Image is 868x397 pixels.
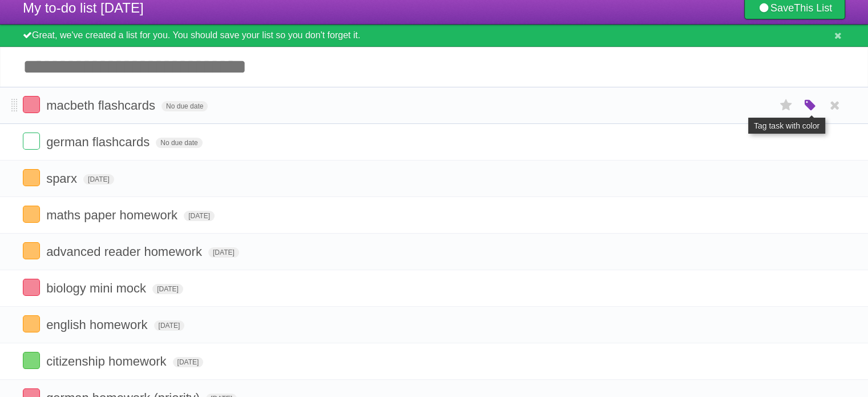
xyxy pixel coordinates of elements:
[83,174,114,185] span: [DATE]
[23,96,40,113] label: Done
[23,279,40,296] label: Done
[46,135,152,149] span: german flashcards
[162,101,208,111] span: No due date
[23,242,40,259] label: Done
[23,315,40,332] label: Done
[794,2,832,14] b: This List
[23,169,40,186] label: Done
[46,318,150,332] span: english homework
[184,211,215,221] span: [DATE]
[173,357,204,367] span: [DATE]
[23,206,40,223] label: Done
[776,96,797,115] label: Star task
[23,352,40,369] label: Done
[46,244,205,259] span: advanced reader homework
[46,208,180,222] span: maths paper homework
[154,320,185,331] span: [DATE]
[156,138,202,148] span: No due date
[23,133,40,150] label: Done
[46,98,158,113] span: macbeth flashcards
[46,171,80,186] span: sparx
[208,247,239,258] span: [DATE]
[152,284,183,294] span: [DATE]
[46,281,149,295] span: biology mini mock
[46,354,169,368] span: citizenship homework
